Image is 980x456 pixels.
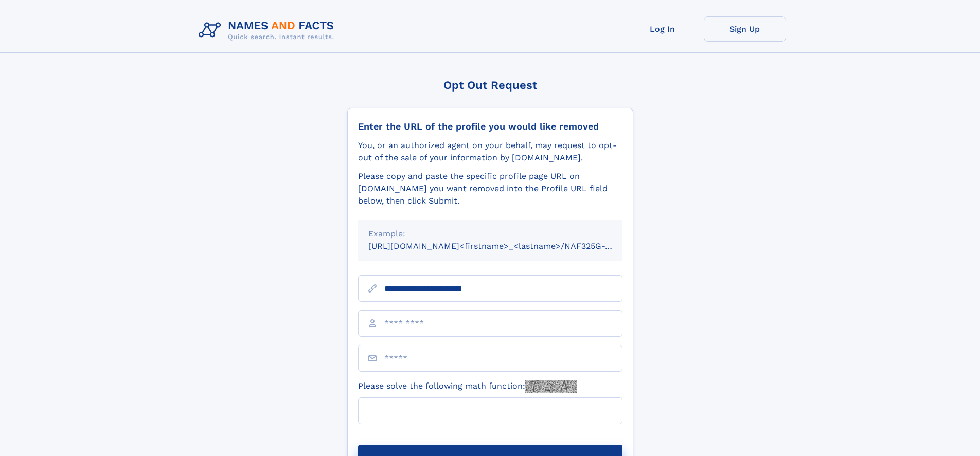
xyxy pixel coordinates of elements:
div: Please copy and paste the specific profile page URL on [DOMAIN_NAME] you want removed into the Pr... [358,170,622,207]
div: Example: [368,228,612,240]
a: Sign Up [704,16,786,42]
a: Log In [621,16,704,42]
img: Logo Names and Facts [194,16,343,44]
small: [URL][DOMAIN_NAME]<firstname>_<lastname>/NAF325G-xxxxxxxx [368,241,642,251]
label: Please solve the following math function: [358,380,577,393]
div: You, or an authorized agent on your behalf, may request to opt-out of the sale of your informatio... [358,139,622,164]
div: Enter the URL of the profile you would like removed [358,121,622,132]
div: Opt Out Request [347,79,633,92]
